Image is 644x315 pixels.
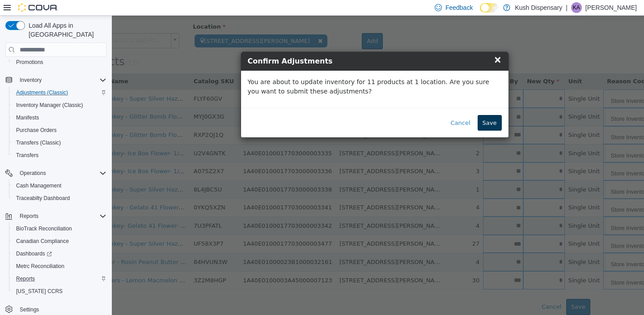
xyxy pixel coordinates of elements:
span: Reports [13,273,106,284]
span: Promotions [13,57,106,68]
span: Transfers (Classic) [16,139,61,146]
button: Metrc Reconciliation [9,260,110,272]
span: Load All Apps in [GEOGRAPHIC_DATA] [25,21,106,39]
input: Dark Mode [480,3,499,13]
span: Canadian Compliance [13,236,106,247]
a: Metrc Reconciliation [13,261,68,272]
button: Inventory Manager (Classic) [9,99,110,111]
span: Metrc Reconciliation [13,261,106,272]
span: Traceabilty Dashboard [16,195,70,202]
span: Traceabilty Dashboard [13,193,106,204]
h4: Confirm Adjustments [136,40,390,51]
a: Transfers [13,150,42,161]
span: Feedback [445,3,473,12]
button: Transfers (Classic) [9,136,110,149]
span: Inventory Manager (Classic) [13,100,106,111]
span: Adjustments (Classic) [13,87,106,98]
span: Transfers (Classic) [13,137,106,148]
span: Reports [20,213,38,220]
a: Manifests [13,112,42,123]
a: BioTrack Reconciliation [13,223,76,234]
span: Dashboards [13,248,106,259]
span: Dashboards [16,250,52,257]
a: Promotions [13,57,47,68]
span: Cash Management [16,182,61,189]
span: Operations [20,170,46,177]
a: Reports [13,273,38,284]
a: Purchase Orders [13,125,60,136]
span: Reports [16,275,35,282]
a: Transfers (Classic) [13,137,64,148]
button: Save [366,99,390,115]
button: Reports [16,211,42,221]
a: Settings [16,304,42,315]
span: Cash Management [13,180,106,191]
button: Traceabilty Dashboard [9,192,110,204]
button: Operations [16,168,50,179]
button: Purchase Orders [9,124,110,136]
button: Cash Management [9,179,110,192]
span: Inventory [20,77,42,84]
a: Cash Management [13,180,65,191]
button: Cancel [334,99,364,115]
span: Canadian Compliance [16,238,69,245]
button: BioTrack Reconciliation [9,222,110,235]
button: Operations [2,167,110,179]
span: Purchase Orders [13,125,106,136]
span: Transfers [16,152,38,159]
a: Dashboards [13,248,55,259]
span: [US_STATE] CCRS [16,288,63,295]
span: Promotions [16,59,43,66]
button: Inventory [2,74,110,86]
span: Purchase Orders [16,127,57,134]
a: [US_STATE] CCRS [13,286,66,297]
span: Manifests [16,114,39,121]
p: | [566,2,568,13]
span: Reports [16,211,106,221]
img: Cova [18,3,58,12]
button: Canadian Compliance [9,235,110,247]
p: [PERSON_NAME] [585,2,637,13]
span: Settings [20,306,39,313]
span: × [382,38,390,49]
button: Reports [2,210,110,222]
a: Adjustments (Classic) [13,87,72,98]
span: Adjustments (Classic) [16,89,68,96]
span: KA [573,2,580,13]
span: BioTrack Reconciliation [13,223,106,234]
span: Inventory Manager (Classic) [16,102,83,109]
button: Transfers [9,149,110,162]
span: Metrc Reconciliation [16,263,64,270]
button: [US_STATE] CCRS [9,285,110,298]
span: BioTrack Reconciliation [16,225,72,232]
button: Promotions [9,56,110,68]
span: Operations [16,168,106,179]
a: Dashboards [9,247,110,260]
button: Inventory [16,75,45,85]
span: Manifests [13,112,106,123]
button: Manifests [9,111,110,124]
span: Settings [16,304,106,315]
p: Kush Dispensary [515,2,562,13]
p: You are about to update inventory for 11 products at 1 location. Are you sure you want to submit ... [136,62,390,81]
span: Washington CCRS [13,286,106,297]
span: Inventory [16,75,106,85]
div: Katy Anderson [571,2,582,13]
a: Canadian Compliance [13,236,72,247]
a: Inventory Manager (Classic) [13,100,87,111]
button: Reports [9,272,110,285]
a: Traceabilty Dashboard [13,193,73,204]
button: Adjustments (Classic) [9,86,110,99]
span: Transfers [13,150,106,161]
